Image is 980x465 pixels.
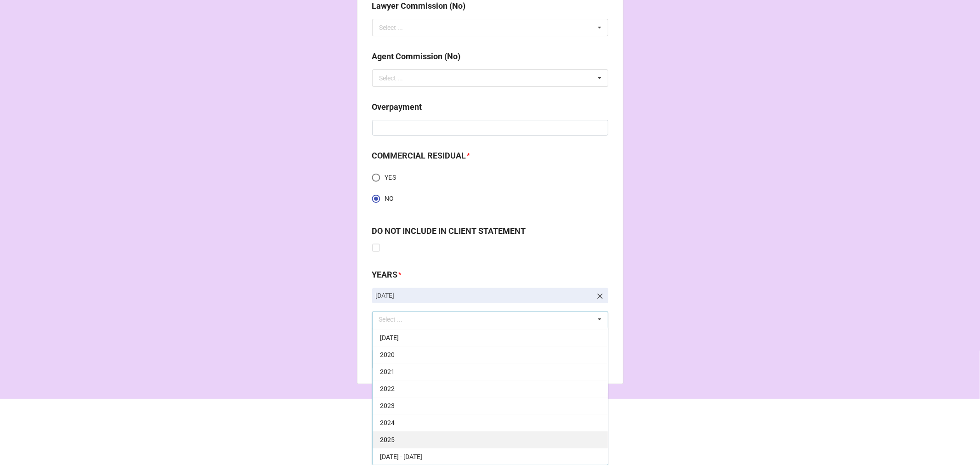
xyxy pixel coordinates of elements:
[380,419,395,426] span: 2024
[372,149,466,162] label: COMMERCIAL RESIDUAL
[380,385,395,392] span: 2022
[380,24,403,31] div: Select ...
[372,268,398,281] label: YEARS
[380,75,403,81] div: Select ...
[380,351,395,358] span: 2020
[380,334,399,341] span: [DATE]
[380,402,395,409] span: 2023
[376,291,592,301] p: [DATE]
[372,101,422,113] label: Overpayment
[372,50,461,63] label: Agent Commission (No)
[385,173,396,182] span: YES
[380,368,395,375] span: 2021
[372,225,526,238] label: DO NOT INCLUDE IN CLIENT STATEMENT
[380,436,395,443] span: 2025
[380,453,422,460] span: [DATE] - [DATE]
[385,194,394,204] span: NO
